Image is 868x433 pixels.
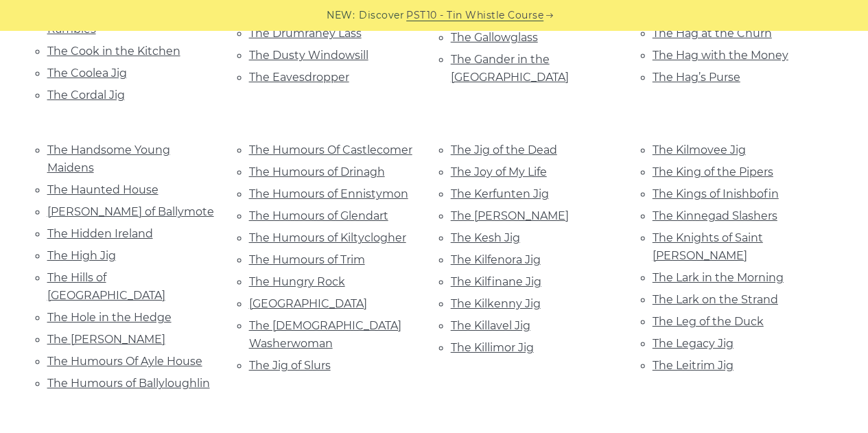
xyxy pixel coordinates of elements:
[249,27,362,40] a: The Drumraney Lass
[451,297,541,310] a: The Kilkenny Jig
[359,8,404,23] span: Discover
[653,71,740,84] a: The Hag’s Purse
[653,209,777,222] a: The Kinnegad Slashers
[653,293,778,306] a: The Lark on the Strand
[249,143,412,156] a: The Humours Of Castlecomer
[451,143,557,156] a: The Jig of the Dead
[47,45,180,58] a: The Cook in the Kitchen
[249,49,368,62] a: The Dusty Windowsill
[249,359,331,372] a: The Jig of Slurs
[47,333,165,346] a: The [PERSON_NAME]
[653,231,763,262] a: The Knights of Saint [PERSON_NAME]
[451,209,569,222] a: The [PERSON_NAME]
[653,271,784,284] a: The Lark in the Morning
[451,53,569,84] a: The Gander in the [GEOGRAPHIC_DATA]
[406,8,543,23] a: PST10 - Tin Whistle Course
[451,31,538,44] a: The Gallowglass
[249,71,349,84] a: The Eavesdropper
[451,231,520,244] a: The Kesh Jig
[249,253,365,266] a: The Humours of Trim
[47,183,159,196] a: The Haunted House
[249,297,367,310] a: [GEOGRAPHIC_DATA]
[451,165,547,178] a: The Joy of My Life
[653,49,788,62] a: The Hag with the Money
[653,165,773,178] a: The King of the Pipers
[249,231,406,244] a: The Humours of Kiltyclogher
[451,253,541,266] a: The Kilfenora Jig
[47,311,172,324] a: The Hole in the Hedge
[249,209,388,222] a: The Humours of Glendart
[451,319,530,332] a: The Killavel Jig
[47,205,214,218] a: [PERSON_NAME] of Ballymote
[47,355,202,368] a: The Humours Of Ayle House
[249,319,401,350] a: The [DEMOGRAPHIC_DATA] Washerwoman
[653,315,764,328] a: The Leg of the Duck
[47,249,116,262] a: The High Jig
[451,275,541,288] a: The Kilfinane Jig
[653,27,772,40] a: The Hag at the Churn
[47,271,165,302] a: The Hills of [GEOGRAPHIC_DATA]
[47,377,210,390] a: The Humours of Ballyloughlin
[47,67,127,80] a: The Coolea Jig
[451,187,549,200] a: The Kerfunten Jig
[451,341,534,354] a: The Killimor Jig
[327,8,355,23] span: NEW:
[47,143,170,174] a: The Handsome Young Maidens
[249,187,408,200] a: The Humours of Ennistymon
[47,227,153,240] a: The Hidden Ireland
[249,275,345,288] a: The Hungry Rock
[653,359,734,372] a: The Leitrim Jig
[653,187,779,200] a: The Kings of Inishbofin
[653,143,746,156] a: The Kilmovee Jig
[47,89,125,102] a: The Cordal Jig
[249,165,385,178] a: The Humours of Drinagh
[653,337,734,350] a: The Legacy Jig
